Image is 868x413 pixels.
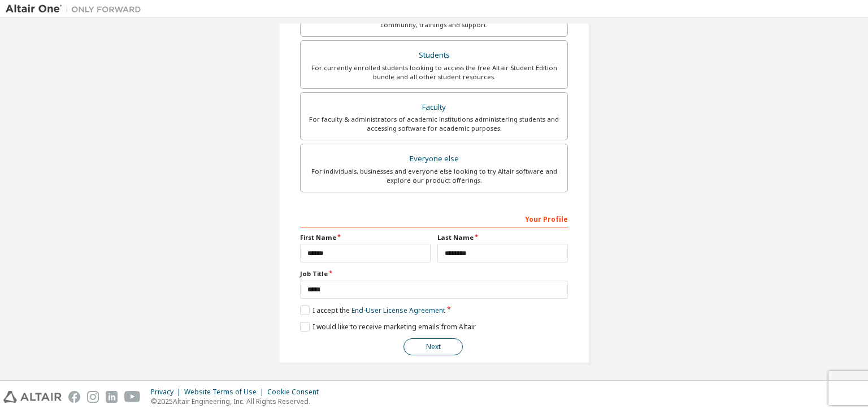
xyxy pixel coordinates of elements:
label: Job Title [300,269,568,278]
p: © 2025 Altair Engineering, Inc. All Rights Reserved. [151,397,325,406]
div: For currently enrolled students looking to access the free Altair Student Edition bundle and all ... [307,63,561,81]
label: I would like to receive marketing emails from Altair [300,322,476,332]
img: facebook.svg [68,391,80,403]
div: Your Profile [300,209,568,227]
label: I accept the [300,306,445,315]
div: Faculty [307,100,561,115]
img: instagram.svg [87,391,99,403]
div: Students [307,48,561,63]
img: Altair One [6,3,147,15]
div: Cookie Consent [267,388,325,397]
a: End-User License Agreement [351,306,445,315]
div: Everyone else [307,151,561,167]
label: First Name [300,233,431,242]
img: altair_logo.svg [3,391,62,403]
img: linkedin.svg [106,391,118,403]
div: Website Terms of Use [184,388,267,397]
div: Privacy [151,388,184,397]
div: For faculty & administrators of academic institutions administering students and accessing softwa... [307,115,561,133]
label: Last Name [437,233,568,242]
img: youtube.svg [124,391,141,403]
button: Next [403,338,463,355]
div: For individuals, businesses and everyone else looking to try Altair software and explore our prod... [307,167,561,185]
